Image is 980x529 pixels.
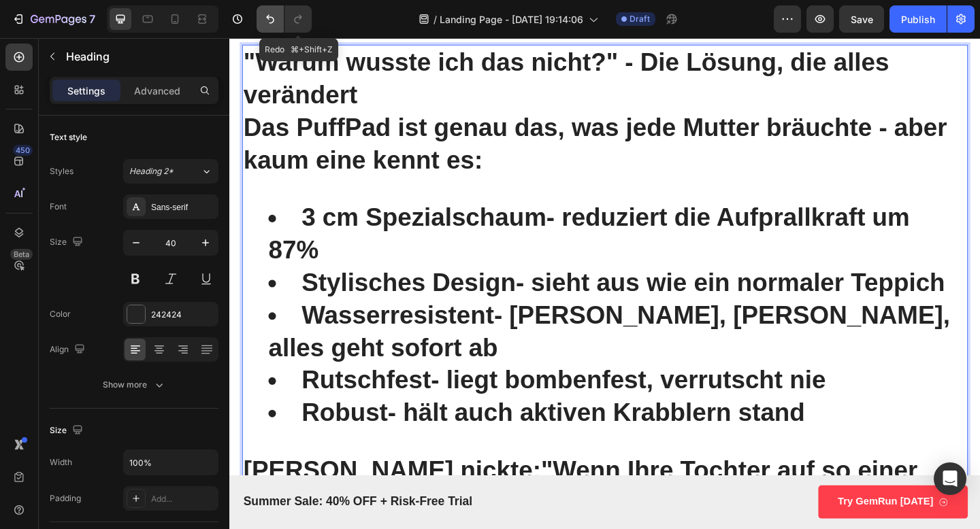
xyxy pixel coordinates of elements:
div: Font [50,201,67,213]
div: Beta [10,249,33,260]
div: Text style [50,131,87,143]
li: - liegt bombenfest, verrutscht nie [42,354,802,390]
span: Heading 2* [129,165,174,177]
strong: Rutschfest [78,357,219,387]
li: - hält auch aktiven Krabblern stand [42,390,802,425]
strong: "Warum wusste ich das nicht?" - Die Lösung, die alles verändert [15,12,717,77]
p: Das PuffPad ist genau das, was jede Mutter bräuchte - aber kaum eine kennt es: [15,80,802,150]
p: Try GemRun [DATE] [661,498,766,512]
strong: Robust [78,392,172,422]
button: 7 [5,5,101,33]
div: Add... [151,493,215,505]
strong: Wasserresistent [78,286,288,316]
li: - sieht aus wie ein normaler Teppich [42,248,802,284]
li: - reduziert die Aufprallkraft um 87% [42,177,802,248]
strong: [PERSON_NAME] nickte: [15,455,339,485]
button: Show more [50,373,218,397]
div: Color [50,308,71,320]
button: Heading 2* [123,159,218,184]
p: Advanced [134,84,180,98]
span: Draft [630,13,650,25]
div: Align [50,341,88,359]
p: Heading [66,48,213,65]
div: Padding [50,492,81,505]
iframe: Design area [229,38,980,529]
p: Settings [67,84,105,98]
p: 7 [89,11,95,27]
p: Summer Sale: 40% OFF + Risk-Free Trial [15,496,404,513]
div: Publish [901,12,935,27]
div: Size [50,233,86,252]
div: Undo/Redo [257,5,312,33]
div: Styles [50,165,73,177]
div: 450 [13,145,33,156]
a: Try GemRun [DATE] [640,487,803,523]
div: Sans-serif [151,201,215,214]
span: Landing Page - [DATE] 19:14:06 [440,12,583,27]
div: 242424 [151,309,215,321]
span: Save [851,14,873,25]
button: Publish [889,5,947,33]
button: Save [839,5,884,33]
div: Show more [103,378,166,392]
strong: Stylisches Design [78,251,311,281]
div: Size [50,422,86,440]
strong: 3 cm Spezialschaum [78,180,344,210]
li: - [PERSON_NAME], [PERSON_NAME], alles geht sofort ab [42,284,802,354]
input: Auto [124,450,218,475]
div: Width [50,456,72,468]
span: / [434,12,437,27]
div: Open Intercom Messenger [934,462,966,495]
